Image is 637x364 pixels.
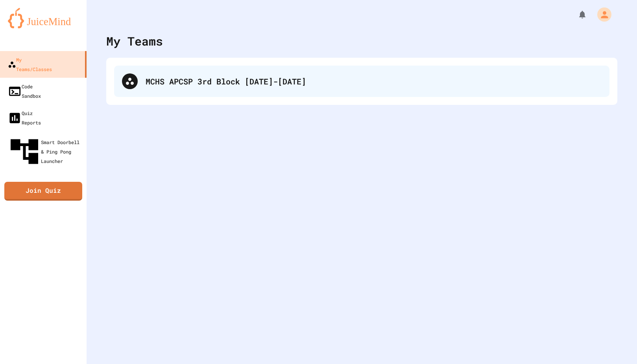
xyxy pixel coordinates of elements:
div: My Teams [106,32,163,50]
div: Smart Doorbell & Ping Pong Launcher [8,135,83,168]
div: Quiz Reports [8,108,41,127]
div: Code Sandbox [8,82,41,101]
a: Join Quiz [4,182,82,201]
div: My Teams/Classes [8,55,52,74]
img: logo-orange.svg [8,8,79,28]
div: My Account [589,5,613,24]
div: MCHS APCSP 3rd Block [DATE]-[DATE] [146,75,602,87]
div: MCHS APCSP 3rd Block [DATE]-[DATE] [114,66,609,97]
div: My Notifications [563,8,589,21]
